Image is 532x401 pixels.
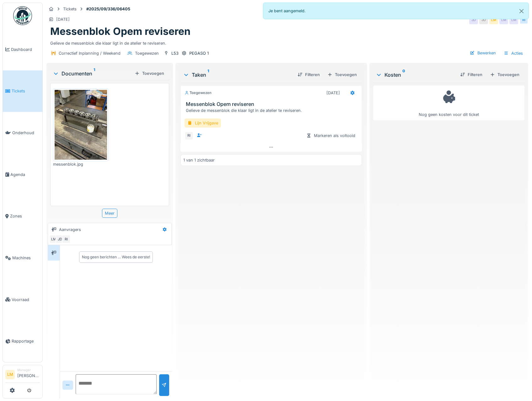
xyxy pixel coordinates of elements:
div: LM [489,15,498,24]
div: Lijn Vrijgave [185,118,221,128]
sup: 1 [207,71,209,79]
div: Gelieve de messenblok die klaar ligt in de atelier te reviseren. [186,107,359,113]
div: LM [499,15,508,24]
div: Markeren als voltooid [304,131,358,140]
h1: Messenblok Opem reviseren [50,25,191,37]
h3: Messenblok Opem reviseren [186,101,359,107]
div: Tickets [63,6,77,12]
a: Voorraad [3,279,42,321]
div: [DATE] [326,90,340,96]
a: Machines [3,237,42,279]
div: LM [49,235,58,244]
span: Voorraad [12,297,40,303]
div: Documenten [53,70,132,77]
div: Correctief Inplanning / Weekend [59,50,121,56]
div: Toevoegen [325,70,359,79]
a: LM Manager[PERSON_NAME] [5,368,40,383]
div: Toegewezen [135,50,159,56]
span: Dashboard [11,47,40,52]
div: Acties [501,49,526,58]
div: Filteren [295,70,322,79]
div: Meer [102,209,117,218]
a: Dashboard [3,29,42,70]
div: [DATE] [56,16,70,22]
div: L53 [171,50,179,56]
div: Bewerken [467,49,498,57]
a: Tickets [3,70,42,112]
div: messenblok.jpg [53,161,109,167]
div: Toegewezen [185,90,212,96]
div: Nog geen berichten … Wees de eerste! [82,254,150,260]
sup: 1 [94,70,95,77]
button: Close [514,3,529,19]
img: lg3pac73xfmfsvnewmqhub45g35w [55,90,107,160]
div: Toevoegen [487,70,522,79]
strong: #2025/09/336/06405 [84,6,133,12]
span: Agenda [10,172,40,178]
span: Rapportage [12,338,40,344]
div: Toevoegen [132,69,167,78]
div: Filteren [458,70,485,79]
div: Kosten [376,71,455,79]
div: JD [56,235,64,244]
li: LM [5,370,15,379]
div: Manager [17,368,40,372]
sup: 0 [402,71,405,79]
a: Rapportage [3,321,42,362]
a: Onderhoud [3,112,42,154]
a: Agenda [3,154,42,195]
div: RI [62,235,71,244]
div: RI [519,15,528,24]
span: Onderhoud [12,130,40,136]
div: LM [509,15,518,24]
div: RI [185,131,193,140]
div: Aanvragers [59,227,81,233]
div: Gelieve de messenblok die klaar ligt in de atelier te reviseren. [50,38,524,46]
div: Taken [183,71,292,79]
span: Zones [10,213,40,219]
li: [PERSON_NAME] [17,368,40,381]
div: Je bent aangemeld. [263,3,529,19]
a: Zones [3,195,42,237]
div: PEGASO 1 [189,50,209,56]
div: Nog geen kosten voor dit ticket [377,88,520,118]
div: JD [479,15,488,24]
div: JD [469,15,478,24]
div: 1 van 1 zichtbaar [183,157,215,163]
span: Tickets [12,88,40,94]
span: Machines [12,255,40,261]
img: Badge_color-CXgf-gQk.svg [13,6,32,25]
